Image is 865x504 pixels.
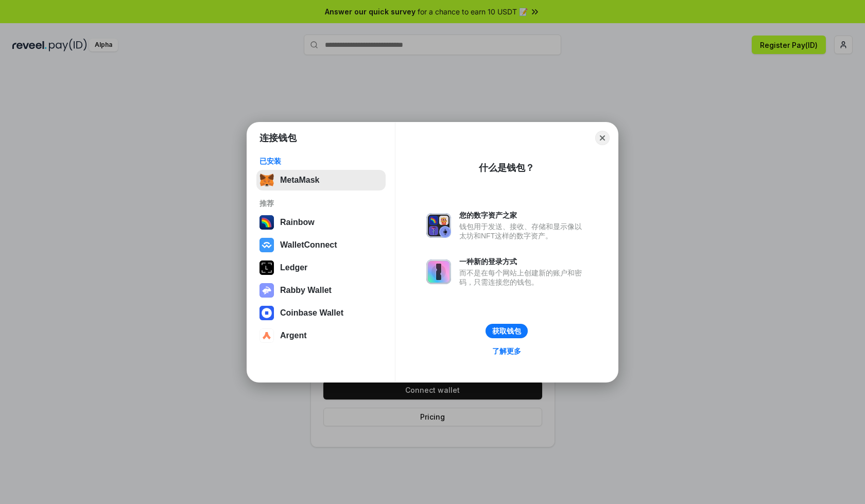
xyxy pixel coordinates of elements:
[259,283,274,298] img: svg+xml,%3Csvg%20xmlns%3D%22http%3A%2F%2Fwww.w3.org%2F2000%2Fsvg%22%20fill%3D%22none%22%20viewBox...
[459,268,587,287] div: 而不是在每个网站上创建新的账户和密码，只需连接您的钱包。
[280,308,343,318] div: Coinbase Wallet
[280,331,307,340] div: Argent
[256,170,386,190] button: MetaMask
[479,162,534,174] div: 什么是钱包？
[459,257,587,266] div: 一种新的登录方式
[256,325,386,346] button: Argent
[256,235,386,255] button: WalletConnect
[459,211,587,220] div: 您的数字资产之家
[256,303,386,323] button: Coinbase Wallet
[280,218,315,227] div: Rainbow
[259,260,274,275] img: svg+xml,%3Csvg%20xmlns%3D%22http%3A%2F%2Fwww.w3.org%2F2000%2Fsvg%22%20width%3D%2228%22%20height%3...
[486,344,527,358] a: 了解更多
[259,173,274,187] img: svg+xml,%3Csvg%20fill%3D%22none%22%20height%3D%2233%22%20viewBox%3D%220%200%2035%2033%22%20width%...
[259,157,383,166] div: 已安装
[259,132,297,144] h1: 连接钱包
[426,259,451,284] img: svg+xml,%3Csvg%20xmlns%3D%22http%3A%2F%2Fwww.w3.org%2F2000%2Fsvg%22%20fill%3D%22none%22%20viewBox...
[426,213,451,238] img: svg+xml,%3Csvg%20xmlns%3D%22http%3A%2F%2Fwww.w3.org%2F2000%2Fsvg%22%20fill%3D%22none%22%20viewBox...
[492,346,521,356] div: 了解更多
[256,280,386,301] button: Rabby Wallet
[256,257,386,278] button: Ledger
[486,324,528,338] button: 获取钱包
[459,222,587,240] div: 钱包用于发送、接收、存储和显示像以太坊和NFT这样的数字资产。
[259,199,383,208] div: 推荐
[492,326,521,336] div: 获取钱包
[259,306,274,320] img: svg+xml,%3Csvg%20width%3D%2228%22%20height%3D%2228%22%20viewBox%3D%220%200%2028%2028%22%20fill%3D...
[259,328,274,343] img: svg+xml,%3Csvg%20width%3D%2228%22%20height%3D%2228%22%20viewBox%3D%220%200%2028%2028%22%20fill%3D...
[280,286,332,295] div: Rabby Wallet
[256,212,386,233] button: Rainbow
[259,215,274,230] img: svg+xml,%3Csvg%20width%3D%22120%22%20height%3D%22120%22%20viewBox%3D%220%200%20120%20120%22%20fil...
[259,238,274,252] img: svg+xml,%3Csvg%20width%3D%2228%22%20height%3D%2228%22%20viewBox%3D%220%200%2028%2028%22%20fill%3D...
[595,131,610,145] button: Close
[280,240,337,250] div: WalletConnect
[280,263,307,272] div: Ledger
[280,176,319,185] div: MetaMask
